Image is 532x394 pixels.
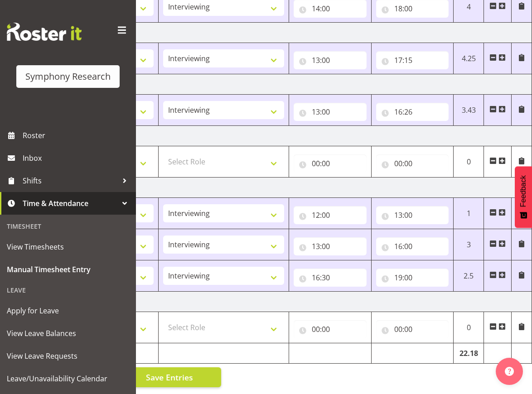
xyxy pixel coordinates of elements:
[376,237,449,255] input: Click to select...
[376,320,449,338] input: Click to select...
[2,281,134,299] div: Leave
[7,327,129,340] span: View Leave Balances
[294,206,367,224] input: Click to select...
[294,103,367,121] input: Click to select...
[519,175,527,207] span: Feedback
[454,260,484,292] td: 2.5
[23,174,118,187] span: Shifts
[454,229,484,260] td: 3
[454,198,484,229] td: 1
[294,154,367,173] input: Click to select...
[7,263,129,276] span: Manual Timesheet Entry
[2,217,134,235] div: Timesheet
[454,146,484,178] td: 0
[23,129,131,142] span: Roster
[2,235,134,258] a: View Timesheets
[7,23,82,41] img: Rosterit website logo
[294,320,367,338] input: Click to select...
[146,371,193,383] span: Save Entries
[454,95,484,126] td: 3.43
[2,367,134,390] a: Leave/Unavailability Calendar
[376,51,449,69] input: Click to select...
[454,312,484,343] td: 0
[376,103,449,121] input: Click to select...
[25,70,111,83] div: Symphony Research
[23,151,131,165] span: Inbox
[515,166,532,228] button: Feedback - Show survey
[7,372,129,385] span: Leave/Unavailability Calendar
[376,269,449,287] input: Click to select...
[7,304,129,317] span: Apply for Leave
[454,43,484,74] td: 4.25
[376,154,449,173] input: Click to select...
[2,345,134,367] a: View Leave Requests
[118,367,221,387] button: Save Entries
[294,51,367,69] input: Click to select...
[2,258,134,281] a: Manual Timesheet Entry
[294,269,367,287] input: Click to select...
[294,237,367,255] input: Click to select...
[23,197,118,210] span: Time & Attendance
[505,367,514,376] img: help-xxl-2.png
[2,299,134,322] a: Apply for Leave
[7,349,129,363] span: View Leave Requests
[2,322,134,345] a: View Leave Balances
[454,343,484,364] td: 22.18
[376,206,449,224] input: Click to select...
[7,240,129,254] span: View Timesheets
